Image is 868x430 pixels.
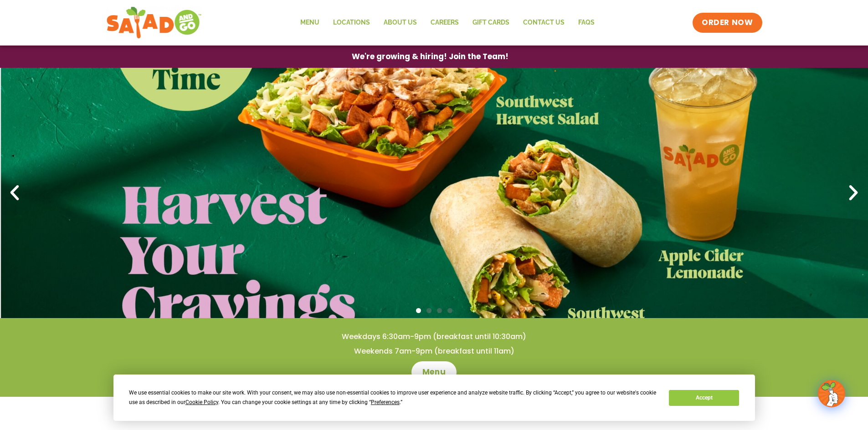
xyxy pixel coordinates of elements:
span: We're growing & hiring! Join the Team! [352,53,508,61]
h4: Weekdays 6:30am-9pm (breakfast until 10:30am) [18,332,850,342]
span: Menu [422,367,446,378]
a: Menu [293,12,326,33]
span: Go to slide 2 [426,308,431,313]
div: Cookie Consent Prompt [113,374,755,421]
button: Accept [669,390,739,406]
a: Menu [411,361,457,383]
img: wpChatIcon [819,381,844,406]
div: Next slide [843,183,863,203]
a: FAQs [571,12,601,33]
span: Cookie Policy [185,399,218,405]
div: Previous slide [5,183,25,203]
a: Locations [326,12,377,33]
span: Preferences [371,399,400,405]
a: About Us [377,12,424,33]
nav: Menu [293,12,601,33]
img: new-SAG-logo-768×292 [106,5,202,41]
span: Go to slide 1 [416,308,421,313]
div: We use essential cookies to make our site work. With your consent, we may also use non-essential ... [129,388,658,407]
h4: Weekends 7am-9pm (breakfast until 11am) [18,346,850,356]
a: Careers [424,12,466,33]
span: ORDER NOW [702,17,753,28]
a: GIFT CARDS [466,12,516,33]
a: We're growing & hiring! Join the Team! [338,46,522,67]
span: Go to slide 4 [447,308,452,313]
a: Contact Us [516,12,571,33]
span: Go to slide 3 [437,308,442,313]
a: ORDER NOW [693,13,762,33]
